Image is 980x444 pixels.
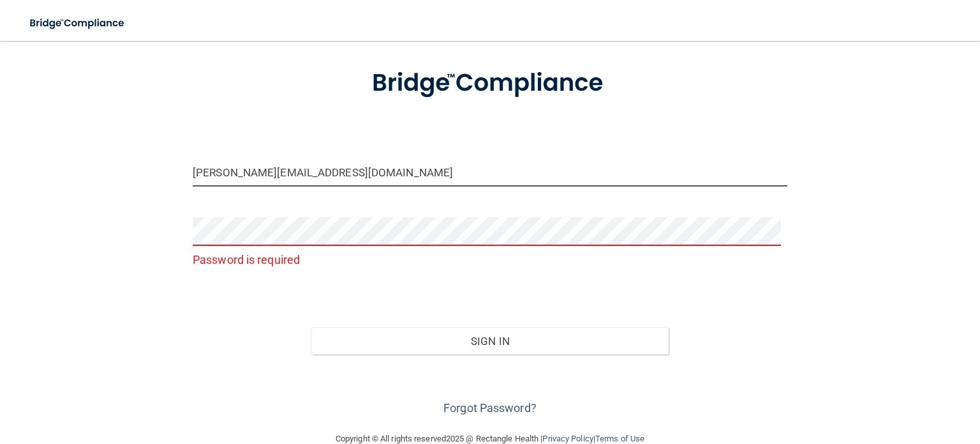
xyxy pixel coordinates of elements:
button: Sign In [311,327,668,355]
p: Password is required [193,249,787,270]
input: Email [193,158,787,187]
a: Terms of Use [595,434,644,443]
img: bridge_compliance_login_screen.278c3ca4.svg [346,51,634,116]
img: bridge_compliance_login_screen.278c3ca4.svg [19,10,137,36]
a: Forgot Password? [443,401,537,415]
a: Privacy Policy [542,434,593,443]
